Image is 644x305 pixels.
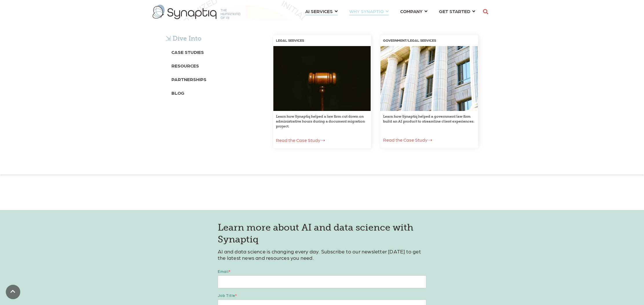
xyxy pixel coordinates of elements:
span: WHY SYNAPTIQ [349,7,384,15]
a: GET STARTED [439,6,475,17]
span: COMPANY [400,7,422,15]
p: AI and data science is changing every day. Subscribe to our newsletter [DATE] to get the latest n... [218,248,426,261]
img: synaptiq logo-2 [153,5,240,19]
iframe: Embedded CTA [284,178,360,193]
a: WHY SYNAPTIQ [349,6,389,17]
a: AI SERVICES [305,6,338,17]
nav: menu [299,1,481,22]
span: Job title [218,293,235,297]
a: COMPANY [400,6,427,17]
h3: Learn more about AI and data science with Synaptiq [218,222,426,246]
span: Email [218,269,229,273]
span: GET STARTED [439,7,470,15]
span: AI SERVICES [305,7,333,15]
